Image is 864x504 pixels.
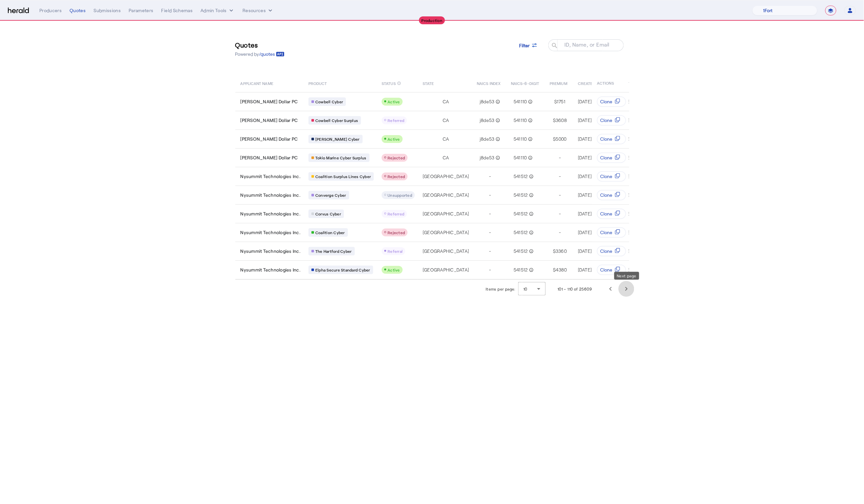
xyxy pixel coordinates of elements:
mat-icon: info_outline [494,154,500,161]
mat-icon: info_outline [494,98,500,105]
span: [GEOGRAPHIC_DATA] [423,192,469,198]
span: Nysummit Technologies Inc. [241,267,301,273]
span: Nysummit Technologies Inc. [241,229,301,236]
span: Corvus Cyber [315,211,341,216]
mat-icon: info_outline [528,211,534,217]
mat-icon: search [548,42,559,50]
table: Table view of all quotes submitted by your platform [235,74,745,280]
span: 3360 [556,248,567,254]
span: j8de53 [480,117,495,124]
div: Field Schemas [161,7,193,14]
span: 541110 [514,154,527,161]
button: Clone [597,134,626,144]
span: 541512 [514,267,528,273]
span: $ [553,248,556,254]
span: - [559,211,561,217]
mat-icon: info_outline [528,173,534,180]
span: 541512 [514,192,528,198]
button: internal dropdown menu [200,7,235,14]
mat-icon: info_outline [528,248,534,254]
p: Powered by [235,51,284,57]
span: STATUS [382,80,396,86]
span: 5000 [556,136,567,142]
span: [PERSON_NAME] Dollar PC [241,117,298,124]
span: Filter [519,42,530,49]
span: [DATE] 2:55 PM [578,192,610,198]
span: Referred [388,212,404,216]
a: /quotes [259,51,284,57]
span: 541512 [514,173,528,180]
span: Clone [601,154,613,161]
span: j8de53 [480,154,495,161]
div: Submissions [94,7,121,14]
span: - [489,229,491,236]
button: Previous page [603,281,619,297]
span: Clone [601,192,613,198]
span: 541110 [514,136,527,142]
span: Nysummit Technologies Inc. [241,192,301,198]
mat-icon: info_outline [527,98,533,105]
mat-icon: info_outline [527,136,533,142]
h3: Quotes [235,40,284,50]
button: Clone [597,190,626,200]
span: [DATE] 6:10 PM [578,155,609,160]
span: APPLICANT NAME [241,80,273,86]
span: - [559,173,561,180]
mat-label: ID, Name, or Email [564,42,610,48]
span: Coalition Cyber [315,230,345,235]
span: Clone [601,117,613,124]
span: [DATE] 2:55 PM [578,248,610,254]
span: Cowbell Cyber [315,99,343,104]
span: Clone [601,211,613,217]
mat-icon: info_outline [527,154,533,161]
span: [DATE] 6:10 PM [578,99,609,104]
span: CA [443,136,449,142]
span: [GEOGRAPHIC_DATA] [423,173,469,180]
button: Clone [597,115,626,126]
span: Nysummit Technologies Inc. [241,248,301,254]
span: PRODUCT [308,80,327,86]
button: Clone [597,246,626,256]
span: CREATED [578,80,596,86]
button: Clone [597,171,626,182]
button: Clone [597,96,626,107]
span: Clone [601,267,613,273]
div: Quotes [70,7,86,14]
span: 3608 [556,117,567,124]
button: Clone [597,227,626,238]
mat-icon: info_outline [528,229,534,236]
span: - [489,267,491,273]
span: Clone [601,173,613,180]
button: Clone [597,152,626,163]
div: Producers [39,7,62,14]
span: Coalition Surplus Lines Cyber [315,174,371,179]
span: 10 [523,287,527,291]
span: - [489,192,491,198]
span: - [559,229,561,236]
span: Tokio Marine Cyber Surplus [315,155,367,160]
span: Rejected [388,155,405,160]
span: NAICS-6-DIGIT [511,80,539,86]
span: [GEOGRAPHIC_DATA] [423,248,469,254]
span: $ [554,98,557,105]
mat-icon: info_outline [528,267,534,273]
span: Converge Cyber [315,192,346,198]
button: Filter [514,39,543,51]
span: 541110 [514,117,527,124]
span: CA [443,154,449,161]
mat-icon: info_outline [494,117,500,124]
span: [DATE] 2:55 PM [578,211,610,216]
span: Rejected [388,174,405,179]
mat-icon: info_outline [494,136,500,142]
span: - [489,248,491,254]
span: CA [443,98,449,105]
span: Unsupported [388,193,412,197]
span: j8de53 [480,136,495,142]
span: [DATE] 2:55 PM [578,230,610,235]
span: CA [443,117,449,124]
span: [PERSON_NAME] Dollar PC [241,154,298,161]
div: Next page [614,272,639,280]
span: [DATE] 2:55 PM [578,267,610,272]
span: Clone [601,98,613,105]
th: ACTIONS [592,74,629,92]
